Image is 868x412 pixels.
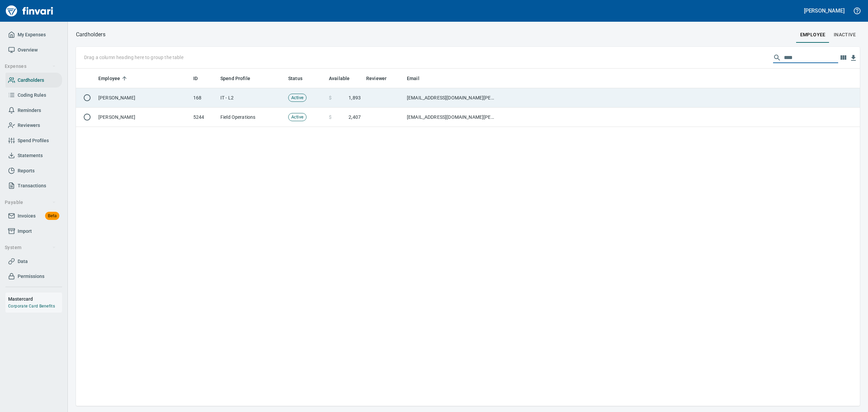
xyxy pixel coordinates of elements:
[18,182,46,190] span: Transactions
[404,108,499,127] td: [EMAIL_ADDRESS][DOMAIN_NAME][PERSON_NAME]
[191,108,218,127] td: 5244
[18,272,44,281] span: Permissions
[5,42,62,58] a: Overview
[834,31,856,39] span: Inactive
[18,212,36,220] span: Invoices
[76,31,105,39] nav: breadcrumb
[191,88,218,108] td: 168
[804,7,845,14] h5: [PERSON_NAME]
[18,136,49,145] span: Spend Profiles
[5,73,62,88] a: Cardholders
[407,74,419,82] span: Email
[45,212,59,220] span: Beta
[18,46,38,54] span: Overview
[349,114,361,120] span: 2,407
[5,243,56,252] span: System
[98,74,120,82] span: Employee
[218,88,285,108] td: IT - L2
[193,74,198,82] span: ID
[5,133,62,148] a: Spend Profiles
[220,74,259,82] span: Spend Profile
[5,198,56,207] span: Payable
[5,148,62,163] a: Statements
[76,31,105,39] p: Cardholders
[96,108,191,127] td: [PERSON_NAME]
[5,254,62,269] a: Data
[18,167,35,175] span: Reports
[2,241,59,254] button: System
[838,53,848,63] button: Choose columns to display
[329,74,350,82] span: Available
[2,196,59,209] button: Payable
[289,114,306,120] span: Active
[2,60,59,73] button: Expenses
[366,74,387,82] span: Reviewer
[218,108,285,127] td: Field Operations
[5,62,56,71] span: Expenses
[5,178,62,193] a: Transactions
[84,54,183,61] p: Drag a column heading here to group the table
[5,208,62,224] a: InvoicesBeta
[18,106,41,115] span: Reminders
[8,295,62,303] h6: Mastercard
[18,76,44,85] span: Cardholders
[329,114,332,120] span: $
[289,95,306,101] span: Active
[404,88,499,108] td: [EMAIL_ADDRESS][DOMAIN_NAME][PERSON_NAME]
[18,257,28,266] span: Data
[5,88,62,103] a: Coding Rules
[5,27,62,42] a: My Expenses
[18,121,40,130] span: Reviewers
[288,74,302,82] span: Status
[98,74,129,82] span: Employee
[4,3,55,19] img: Finvari
[5,118,62,133] a: Reviewers
[18,31,46,39] span: My Expenses
[800,31,826,39] span: employee
[96,88,191,108] td: [PERSON_NAME]
[329,74,358,82] span: Available
[5,224,62,239] a: Import
[288,74,311,82] span: Status
[18,151,43,160] span: Statements
[220,74,250,82] span: Spend Profile
[407,74,428,82] span: Email
[366,74,395,82] span: Reviewer
[5,269,62,284] a: Permissions
[848,53,859,63] button: Download Table
[8,304,55,308] a: Corporate Card Benefits
[802,5,846,16] button: [PERSON_NAME]
[193,74,206,82] span: ID
[349,94,361,101] span: 1,893
[5,163,62,179] a: Reports
[18,227,32,236] span: Import
[329,94,332,101] span: $
[5,103,62,118] a: Reminders
[18,91,46,99] span: Coding Rules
